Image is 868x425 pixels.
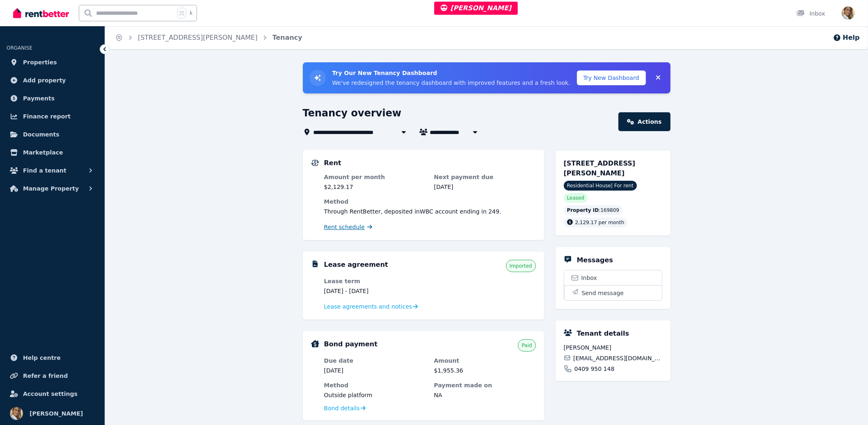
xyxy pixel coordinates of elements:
[575,365,615,373] span: 0409 950 148
[434,381,536,389] dt: Payment made on
[324,404,360,412] span: Bond details
[618,112,670,131] a: Actions
[324,366,426,375] dd: [DATE]
[564,181,637,191] span: Residential House | For rent
[324,381,426,389] dt: Method
[23,184,79,193] span: Manage Property
[434,173,536,181] dt: Next payment due
[23,389,78,399] span: Account settings
[324,277,426,285] dt: Lease term
[577,329,630,339] h5: Tenant details
[332,79,570,87] p: We've redesigned the tenancy dashboard with improved features and a fresh look.
[324,391,426,399] dd: Outside platform
[434,183,536,191] dd: [DATE]
[105,26,312,49] nav: Breadcrumb
[564,343,662,352] span: [PERSON_NAME]
[23,75,66,85] span: Add property
[7,368,98,384] a: Refer a friend
[324,183,426,191] dd: $2,129.17
[324,287,426,295] dd: [DATE] - [DATE]
[7,350,98,366] a: Help centre
[434,391,536,399] dd: NA
[582,289,624,297] span: Send message
[324,339,378,349] h5: Bond payment
[303,107,402,120] h1: Tenancy overview
[23,166,66,175] span: Find a tenant
[7,162,98,179] button: Find a tenant
[7,54,98,70] a: Properties
[7,72,98,89] a: Add property
[324,357,426,365] dt: Due date
[23,130,60,139] span: Documents
[138,34,258,41] a: [STREET_ADDRESS][PERSON_NAME]
[573,354,662,362] span: [EMAIL_ADDRESS][DOMAIN_NAME]
[273,34,302,41] a: Tenancy
[324,173,426,181] dt: Amount per month
[7,386,98,402] a: Account settings
[324,302,418,311] a: Lease agreements and notices
[324,223,373,231] a: Rent schedule
[324,260,388,270] h5: Lease agreement
[311,340,319,348] img: Bond Details
[564,205,623,215] div: : 169809
[7,144,98,161] a: Marketplace
[7,180,98,197] button: Manage Property
[303,62,671,93] div: Try New Tenancy Dashboard
[190,10,192,16] span: k
[13,7,69,19] img: RentBetter
[7,90,98,107] a: Payments
[324,223,365,231] span: Rent schedule
[564,270,662,285] a: Inbox
[23,111,71,121] span: Finance report
[842,7,855,20] img: Jodie Cartmer
[7,45,32,51] span: ORGANISE
[434,357,536,365] dt: Amount
[434,366,536,375] dd: $1,955.36
[23,371,68,381] span: Refer a friend
[23,353,61,363] span: Help centre
[653,71,664,84] button: Collapse banner
[7,126,98,143] a: Documents
[23,148,63,157] span: Marketplace
[324,158,341,168] h5: Rent
[23,57,57,67] span: Properties
[324,404,366,412] a: Bond details
[441,4,512,12] span: [PERSON_NAME]
[567,207,599,214] span: Property ID
[324,302,412,311] span: Lease agreements and notices
[564,159,636,177] span: [STREET_ADDRESS][PERSON_NAME]
[23,93,55,103] span: Payments
[10,407,23,420] img: Jodie Cartmer
[510,263,532,269] span: Imported
[567,195,584,201] span: Leased
[332,69,570,77] h3: Try Our New Tenancy Dashboard
[833,33,860,43] button: Help
[522,342,532,349] span: Paid
[324,208,502,215] span: Through RentBetter , deposited in WBC account ending in 249 .
[30,409,83,418] span: [PERSON_NAME]
[575,220,625,225] span: 2,129.17 per month
[311,160,319,166] img: Rental Payments
[7,108,98,125] a: Finance report
[577,70,646,85] button: Try New Dashboard
[577,255,613,265] h5: Messages
[564,285,662,300] button: Send message
[582,274,597,282] span: Inbox
[797,9,825,18] div: Inbox
[324,198,536,206] dt: Method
